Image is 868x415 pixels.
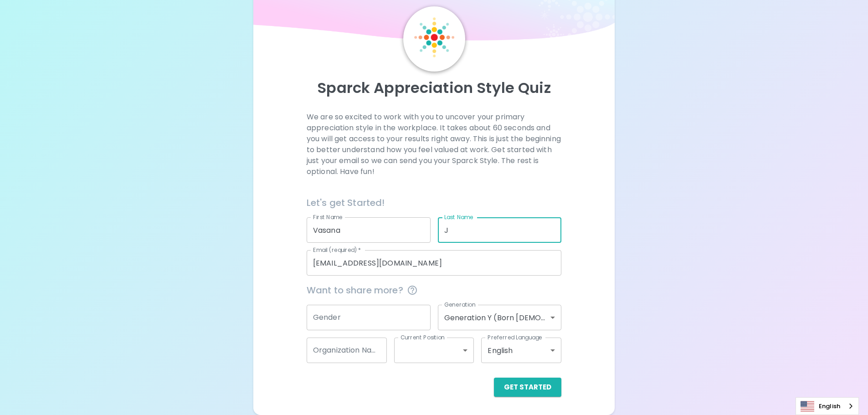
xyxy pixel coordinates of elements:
div: English [481,338,561,363]
p: Sparck Appreciation Style Quiz [264,79,604,97]
img: Sparck Logo [414,17,454,57]
h6: Let's get Started! [307,195,561,210]
label: Generation [444,301,476,308]
div: Language [796,397,859,415]
label: Current Position [401,333,445,341]
label: First Name [313,213,343,221]
label: Last Name [444,213,473,221]
label: Email (required) [313,246,361,254]
a: English [796,398,858,415]
div: Generation Y (Born [DEMOGRAPHIC_DATA] - [DEMOGRAPHIC_DATA]) [438,305,562,330]
aside: Language selected: English [796,397,859,415]
label: Preferred Language [488,333,542,341]
button: Get Started [494,378,561,397]
span: Want to share more? [307,283,561,297]
svg: This information is completely confidential and only used for aggregated appreciation studies at ... [407,285,418,296]
p: We are so excited to work with you to uncover your primary appreciation style in the workplace. I... [307,112,561,177]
